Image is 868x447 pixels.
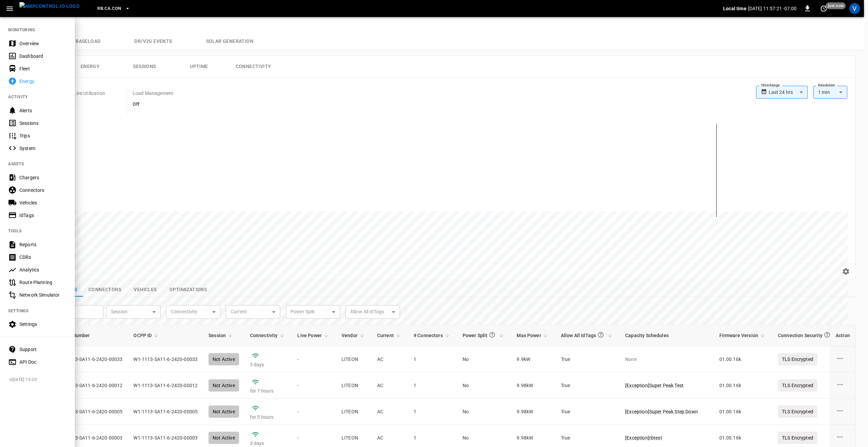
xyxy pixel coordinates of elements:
[748,5,797,12] p: [DATE] 11:57:21 -07:00
[19,212,67,219] div: IdTags
[19,359,67,365] div: API Doc
[19,292,67,298] div: Network Simulator
[19,266,67,273] div: Analytics
[19,40,67,47] div: Overview
[19,241,67,248] div: Reports
[19,65,67,72] div: Fleet
[19,132,67,139] div: Trips
[19,53,67,60] div: Dashboard
[19,174,67,181] div: Chargers
[826,2,846,9] span: just now
[97,5,121,13] span: RB.CA.CON
[19,346,67,353] div: Support
[19,120,67,127] div: Sessions
[19,279,67,286] div: Route Planning
[19,254,67,261] div: CDRs
[19,321,67,328] div: Settings
[19,199,67,206] div: Vehicles
[19,2,80,11] img: ampcontrol.io logo
[19,78,67,85] div: Energy
[19,145,67,152] div: System
[849,3,860,14] div: profile-icon
[19,107,67,114] div: Alerts
[10,377,69,383] span: v [DATE] 15:20
[19,187,67,194] div: Connectors
[818,3,829,14] button: set refresh interval
[723,5,747,12] p: Local time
